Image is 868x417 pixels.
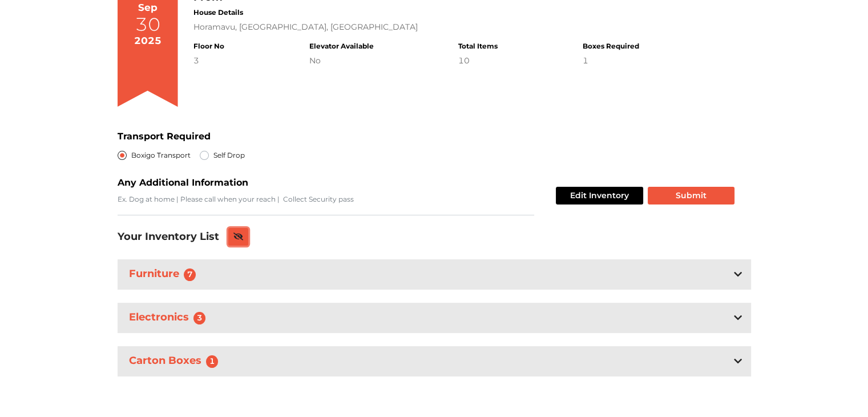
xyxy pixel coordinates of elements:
h4: House Details [193,9,639,17]
div: No [309,55,374,67]
div: 1 [583,55,639,67]
h4: Boxes Required [583,42,639,50]
b: Any Additional Information [118,177,248,188]
span: 1 [206,355,219,368]
span: 7 [184,268,196,281]
h4: Floor No [193,42,224,50]
h3: Furniture [127,266,203,283]
button: Submit [648,187,734,205]
div: 10 [458,55,498,67]
button: Edit Inventory [556,187,643,205]
div: Sep [138,1,158,15]
label: Self Drop [213,149,245,162]
label: Boxigo Transport [131,149,191,162]
h4: Elevator Available [309,42,374,50]
div: Horamavu, [GEOGRAPHIC_DATA], [GEOGRAPHIC_DATA] [193,21,639,33]
span: 3 [193,312,206,324]
h3: Carton Boxes [127,352,225,370]
div: 3 [193,55,224,67]
b: Transport Required [118,131,211,142]
h4: Total Items [458,42,498,50]
h3: Your Inventory List [118,231,219,243]
h3: Electronics [127,309,213,327]
div: 2025 [134,34,162,49]
div: 30 [135,15,160,34]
